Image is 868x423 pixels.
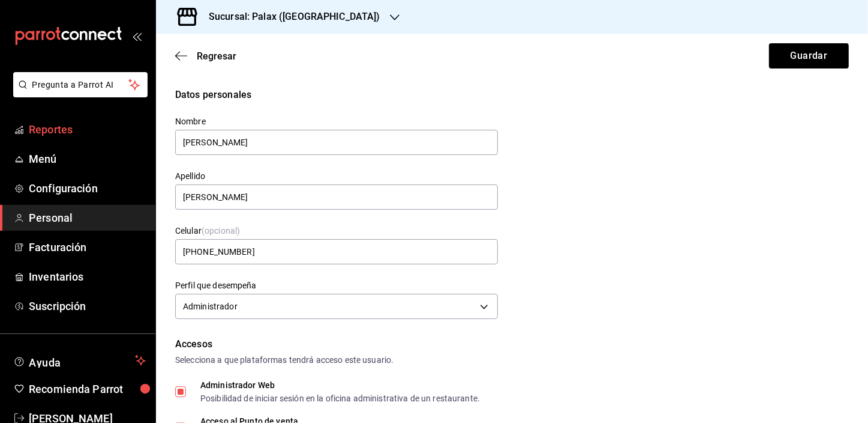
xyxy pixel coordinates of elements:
label: Perfil que desempeña [175,282,498,290]
span: Recomienda Parrot [29,381,146,397]
button: open_drawer_menu [132,31,142,41]
span: Regresar [197,50,236,62]
span: Configuración [29,180,146,196]
div: Administrador Web [200,381,480,389]
div: Datos personales [175,88,849,102]
label: Apellido [175,172,498,181]
span: Menú [29,151,146,167]
span: Facturación [29,239,146,255]
button: Pregunta a Parrot AI [13,72,148,97]
div: Administrador [175,294,498,319]
span: Suscripción [29,298,146,314]
div: Posibilidad de iniciar sesión en la oficina administrativa de un restaurante. [200,394,480,403]
span: Personal [29,210,146,226]
a: Pregunta a Parrot AI [8,87,148,100]
div: Accesos [175,337,849,351]
span: Inventarios [29,269,146,285]
span: (opcional) [202,227,240,236]
label: Celular [175,227,498,236]
div: Selecciona a que plataformas tendrá acceso este usuario. [175,354,849,367]
button: Guardar [769,43,849,68]
span: Reportes [29,121,146,138]
span: Pregunta a Parrot AI [32,79,129,91]
span: Ayuda [29,353,130,368]
label: Nombre [175,118,498,126]
h3: Sucursal: Palax ([GEOGRAPHIC_DATA]) [199,10,380,24]
button: Regresar [175,50,236,62]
